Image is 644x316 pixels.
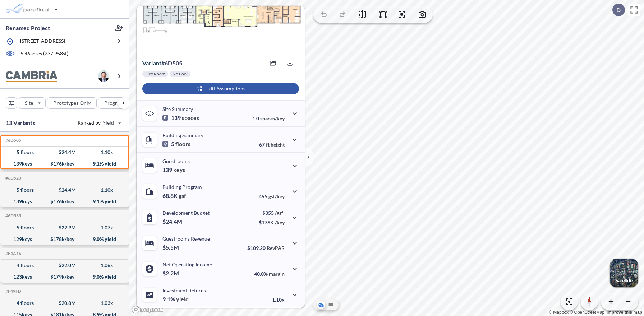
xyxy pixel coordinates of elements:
[609,259,638,287] img: Switcher Image
[6,118,35,127] p: 13 Variants
[267,245,285,251] span: RevPAR
[268,193,285,199] span: gsf/key
[615,278,632,283] p: Satellite
[259,193,285,199] p: 495
[182,114,199,121] span: spaces
[4,176,21,181] h5: Click to copy the code
[162,236,210,242] p: Guestrooms Revenue
[132,306,163,314] a: Mapbox homepage
[570,310,604,315] a: OpenStreetMap
[104,99,124,107] p: Program
[4,213,21,218] h5: Click to copy the code
[275,210,283,216] span: /gsf
[53,99,91,107] p: Prototypes Only
[162,158,190,164] p: Guestrooms
[162,106,193,112] p: Site Summary
[607,310,642,315] a: Improve this map
[179,192,186,199] span: gsf
[20,50,68,58] p: 5.46 acres ( 237,958 sf)
[25,99,33,107] p: Site
[142,60,161,66] span: Variant
[616,7,621,13] p: D
[162,244,180,251] p: $5.5M
[162,296,189,303] p: 9.1%
[269,271,285,277] span: margin
[162,287,206,293] p: Investment Returns
[549,310,569,315] a: Mapbox
[317,301,325,309] button: Aerial View
[272,297,285,303] p: 1.10x
[252,115,285,121] p: 1.0
[176,296,189,303] span: yield
[271,141,285,148] span: height
[173,166,185,173] span: keys
[266,141,270,148] span: ft
[4,138,21,143] h5: Click to copy the code
[72,117,126,129] button: Ranked by Yield
[162,184,202,190] p: Building Program
[259,210,285,216] p: $355
[162,132,203,138] p: Building Summary
[6,24,50,32] p: Renamed Project
[142,83,299,94] button: Edit Assumptions
[247,245,285,251] p: $109.20
[172,71,188,77] p: No Pool
[162,114,199,121] p: 139
[275,219,285,226] span: /key
[609,259,638,287] button: Switcher ImageSatellite
[98,97,137,109] button: Program
[259,219,285,226] p: $176K
[259,141,285,148] p: 67
[327,301,335,309] button: Site Plan
[162,270,180,277] p: $2.2M
[162,166,185,173] p: 139
[145,71,165,77] p: Flex Room
[162,140,190,148] p: 5
[175,140,190,148] span: floors
[20,37,65,46] p: [STREET_ADDRESS]
[260,115,285,121] span: spaces/key
[162,218,183,225] p: $24.4M
[102,119,114,126] span: Yield
[254,271,285,277] p: 40.0%
[4,289,21,294] h5: Click to copy the code
[47,97,97,109] button: Prototypes Only
[6,71,57,82] img: BrandImage
[162,210,210,216] p: Development Budget
[162,192,186,199] p: 68.8K
[142,60,182,67] p: # 6d505
[98,70,109,82] img: user logo
[162,261,212,268] p: Net Operating Income
[19,97,46,109] button: Site
[4,251,21,256] h5: Click to copy the code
